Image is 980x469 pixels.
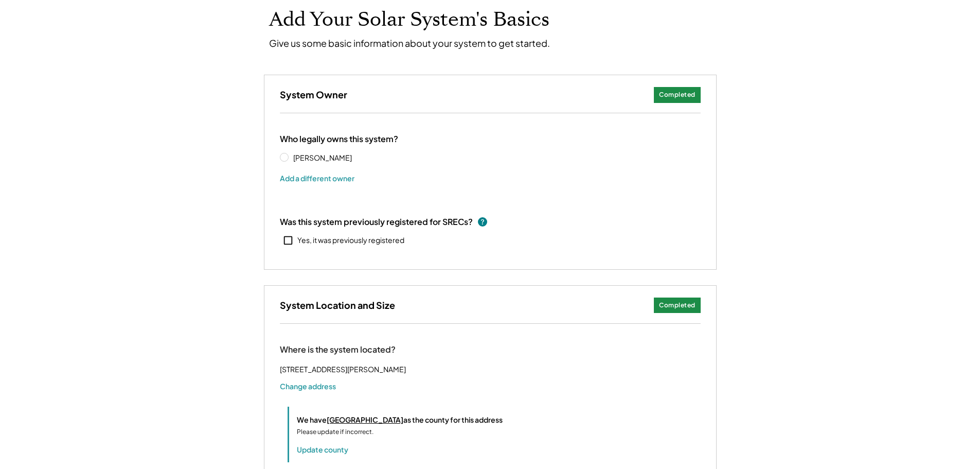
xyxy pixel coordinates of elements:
h3: System Owner [280,89,347,100]
div: Completed [659,301,696,310]
div: We have as the county for this address [297,414,503,425]
div: Please update if incorrect. [297,427,373,437]
div: Was this system previously registered for SRECs? [280,216,473,228]
h3: System Location and Size [280,299,395,311]
button: Update county [297,444,348,455]
div: Yes, it was previously registered [297,235,404,246]
button: Change address [280,381,336,391]
u: [GEOGRAPHIC_DATA] [327,415,403,424]
div: Who legally owns this system? [280,134,398,145]
label: [PERSON_NAME] [290,154,383,161]
button: Add a different owner [280,170,354,186]
div: Give us some basic information about your system to get started. [269,37,550,49]
div: [STREET_ADDRESS][PERSON_NAME] [280,363,406,376]
div: Completed [659,91,696,99]
h1: Add Your Solar System's Basics [269,8,711,32]
div: Where is the system located? [280,344,396,355]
